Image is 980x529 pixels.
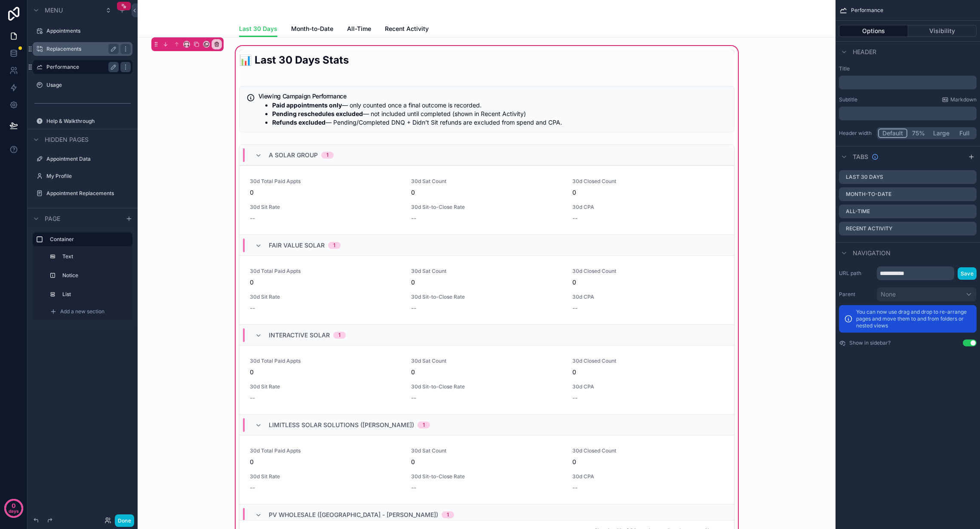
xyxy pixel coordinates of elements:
label: Title [839,65,977,72]
div: 1 [338,332,341,339]
p: You can now use drag and drop to re-arrange pages and move them to and from folders or nested views [856,309,971,329]
span: PV Wholesale ([GEOGRAPHIC_DATA] - [PERSON_NAME]) [269,511,438,519]
span: Limitless Solar Solutions ([PERSON_NAME]) [269,421,414,429]
label: Appointment Replacements [46,190,131,197]
span: Menu [45,6,63,15]
span: Markdown [950,96,977,103]
span: Month-to-Date [291,24,333,33]
label: Appointments [46,28,131,34]
span: Recent Activity [385,24,429,33]
button: Done [115,514,134,527]
button: Save [958,267,977,280]
button: Large [929,128,953,138]
a: Markdown [942,96,977,103]
button: Full [953,128,975,138]
span: Last 30 Days [239,24,277,33]
label: Show in sidebar? [849,339,891,346]
label: Performance [46,64,115,70]
label: Parent [839,291,873,298]
p: days [9,505,19,517]
button: 75% [907,128,929,138]
span: Performance [851,7,883,14]
div: 1 [447,511,449,518]
p: 0 [12,501,15,510]
label: URL path [839,270,873,277]
div: 1 [326,152,329,159]
div: scrollable content [839,76,977,89]
span: Fair Value Solar [269,241,325,250]
div: 1 [423,422,425,428]
span: All-Time [347,24,371,33]
span: Tabs [853,153,868,161]
button: Visibility [908,25,977,37]
label: Container [50,236,126,243]
a: Last 30 Days [239,21,277,37]
a: All-Time [347,21,371,38]
label: Usage [46,82,131,89]
span: Navigation [853,249,891,257]
label: Replacements [46,46,115,52]
button: Default [878,128,907,138]
label: Text [62,253,127,260]
div: scrollable content [839,107,977,120]
label: My Profile [46,173,131,180]
a: Month-to-Date [291,21,333,38]
label: Last 30 Days [846,174,883,180]
label: Header width [839,130,873,137]
span: Hidden pages [45,135,89,144]
div: 1 [333,242,335,249]
label: Subtitle [839,96,857,103]
label: Notice [62,272,127,279]
label: Help & Walkthrough [46,118,131,125]
span: Interactive Solar [269,331,330,339]
button: None [877,287,977,302]
div: scrollable content [28,229,138,329]
label: Month-to-Date [846,191,891,198]
label: All-Time [846,208,870,215]
span: A Solar Group [269,151,318,159]
span: Add a new section [60,308,104,315]
span: None [881,290,896,299]
label: Recent Activity [846,225,892,232]
span: Header [853,48,876,56]
button: Options [839,25,908,37]
span: Page [45,214,60,223]
label: List [62,291,127,298]
a: Recent Activity [385,21,429,38]
label: Appointment Data [46,156,131,162]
